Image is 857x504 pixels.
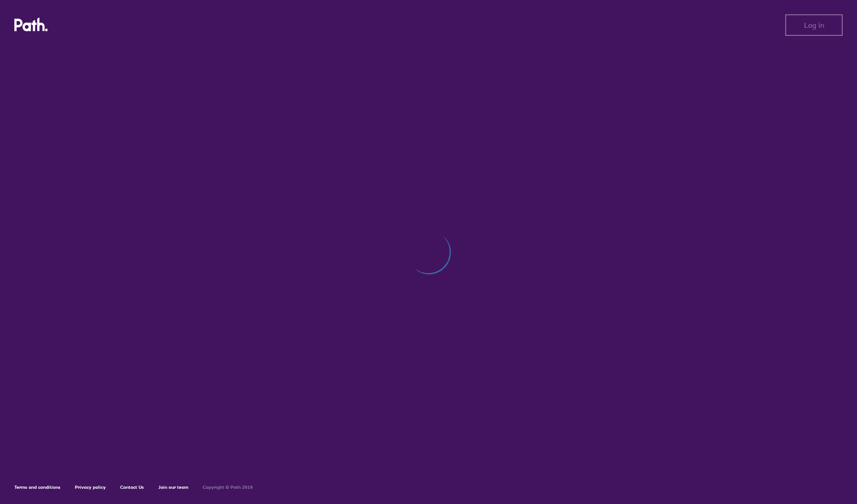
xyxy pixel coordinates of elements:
span: Log in [804,21,824,29]
a: Terms and conditions [14,484,61,490]
button: Log in [785,14,843,36]
a: Contact Us [120,484,144,490]
a: Privacy policy [75,484,106,490]
h6: Copyright © Path 2018 [203,485,253,490]
a: Join our team [158,484,188,490]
